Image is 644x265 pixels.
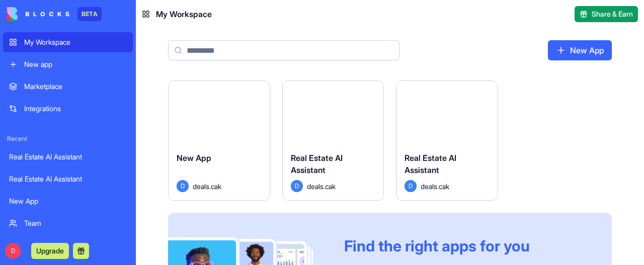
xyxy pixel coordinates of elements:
[344,237,588,255] div: Find the right apps for you
[24,104,127,114] div: Integrations
[77,7,102,21] div: BETA
[156,8,212,20] span: My Workspace
[3,191,133,211] a: New App
[31,245,69,255] a: Upgrade
[9,152,127,162] div: Real Estate AI Assistant
[291,153,343,175] span: Real Estate AI Assistant
[282,80,384,201] a: Real Estate AI AssistantDdeals.cak
[575,6,638,22] button: Share & Earn
[24,81,127,92] div: Marketplace
[291,180,303,192] span: D
[3,169,133,189] a: Real Estate AI Assistant
[3,76,133,97] a: Marketplace
[31,243,69,259] button: Upgrade
[396,80,498,201] a: Real Estate AI AssistantDdeals.cak
[9,196,127,206] div: New App
[3,54,133,74] a: New app
[5,243,21,259] span: D
[307,181,336,192] span: deals.cak
[3,147,133,167] a: Real Estate AI Assistant
[9,174,127,184] div: Real Estate AI Assistant
[177,153,211,163] span: New App
[24,59,127,69] div: New app
[405,153,456,175] span: Real Estate AI Assistant
[193,181,221,192] span: deals.cak
[168,80,270,201] a: New AppDdeals.cak
[7,7,102,21] a: BETA
[548,40,612,60] a: New App
[592,9,633,19] span: Share & Earn
[24,218,127,228] div: Team
[3,213,133,233] a: Team
[177,180,189,192] span: D
[24,37,127,47] div: My Workspace
[421,181,449,192] span: deals.cak
[3,135,133,143] span: Recent
[7,7,69,21] img: logo
[3,32,133,52] a: My Workspace
[3,99,133,119] a: Integrations
[405,180,417,192] span: D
